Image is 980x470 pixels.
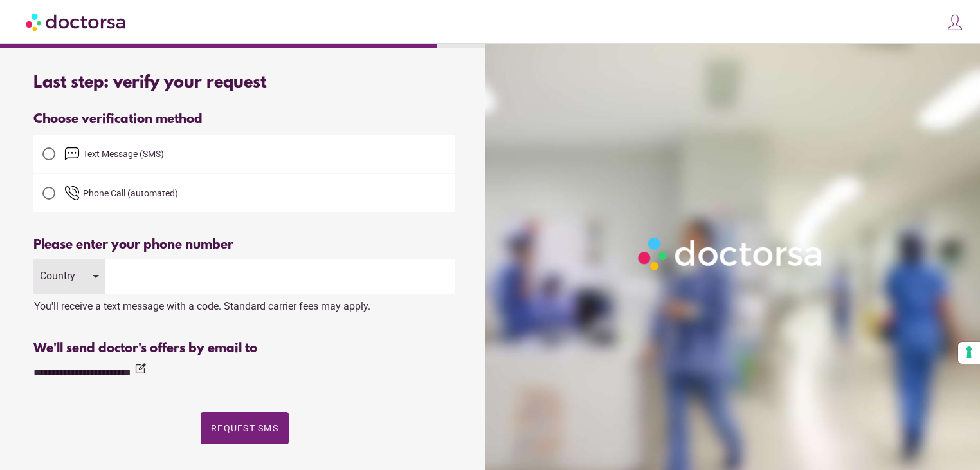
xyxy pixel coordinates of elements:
[33,341,455,356] div: We'll send doctor's offers by email to
[26,7,127,36] img: Doctorsa.com
[134,362,147,375] i: edit_square
[211,423,278,433] span: Request SMS
[633,232,829,276] img: Logo-Doctorsa-trans-White-partial-flat.png
[33,112,455,127] div: Choose verification method
[33,294,455,312] div: You'll receive a text message with a code. Standard carrier fees may apply.
[64,146,80,162] img: email
[946,14,964,32] img: icons8-customer-100.png
[33,73,455,93] div: Last step: verify your request
[64,185,80,201] img: phone
[958,342,980,364] button: Your consent preferences for tracking technologies
[83,149,164,159] span: Text Message (SMS)
[83,188,178,198] span: Phone Call (automated)
[33,238,455,252] div: Please enter your phone number
[40,270,80,282] div: Country
[201,412,289,444] button: Request SMS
